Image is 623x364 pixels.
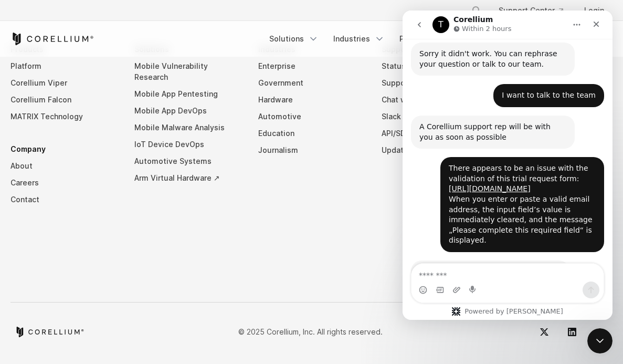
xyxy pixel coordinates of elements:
[238,326,383,337] p: © 2025 Corellium, Inc. All rights reserved.
[263,29,325,48] a: Solutions
[10,33,94,45] a: Corellium Home
[134,136,241,153] a: IoT Device DevOps
[559,319,585,345] a: LinkedIn
[382,142,489,159] a: Updates ↗
[382,108,489,125] a: Slack Community ↗
[134,86,241,102] a: Mobile App Pentesting
[382,58,489,75] a: Status ↗
[258,142,365,159] a: Journalism
[258,75,365,91] a: Government
[393,29,453,48] a: Products
[258,108,365,125] a: Automotive
[587,328,613,353] iframe: Intercom live chat
[10,75,118,91] a: Corellium Viper
[258,91,365,108] a: Hardware
[134,58,241,86] a: Mobile Vulnerability Research
[10,108,118,125] a: MATRIX Technology
[459,1,613,20] div: Navigation Menu
[382,125,489,142] a: API/SDK ↗
[490,1,572,20] a: Support Center
[258,58,365,75] a: Enterprise
[15,327,85,337] a: Corellium home
[10,174,118,191] a: Careers
[10,91,118,108] a: Corellium Falcon
[134,102,241,119] a: Mobile App DevOps
[382,75,489,91] a: Support Center ↗
[134,170,241,186] a: Arm Virtual Hardware ↗
[134,119,241,136] a: Mobile Malware Analysis
[10,41,613,268] div: Navigation Menu
[134,153,241,170] a: Automotive Systems
[258,125,365,142] a: Education
[576,1,613,20] a: Login
[10,191,118,208] a: Contact
[263,29,613,48] div: Navigation Menu
[10,58,118,75] a: Platform
[467,1,486,20] button: Search
[327,29,391,48] a: Industries
[10,158,118,174] a: About
[403,11,613,320] iframe: Intercom live chat
[532,319,557,345] a: Twitter
[382,91,489,108] a: Chat with a human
